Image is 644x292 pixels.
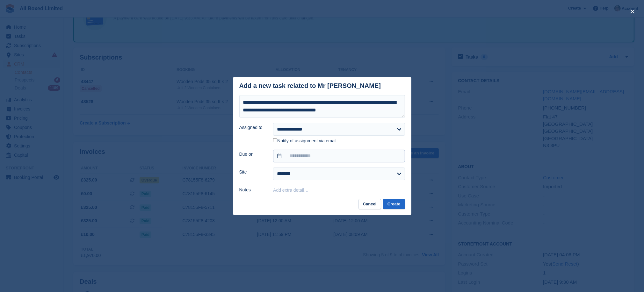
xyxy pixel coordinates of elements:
button: Create [383,199,405,210]
label: Site [239,169,266,175]
button: Cancel [358,199,381,210]
input: Notify of assignment via email [273,138,277,142]
button: close [627,6,638,17]
label: Notify of assignment via email [273,138,336,144]
label: Assigned to [239,124,266,131]
label: Notes [239,187,266,193]
div: Add a new task related to Mr [PERSON_NAME] [239,82,381,89]
label: Due on [239,151,266,158]
button: Add extra detail… [273,188,308,193]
